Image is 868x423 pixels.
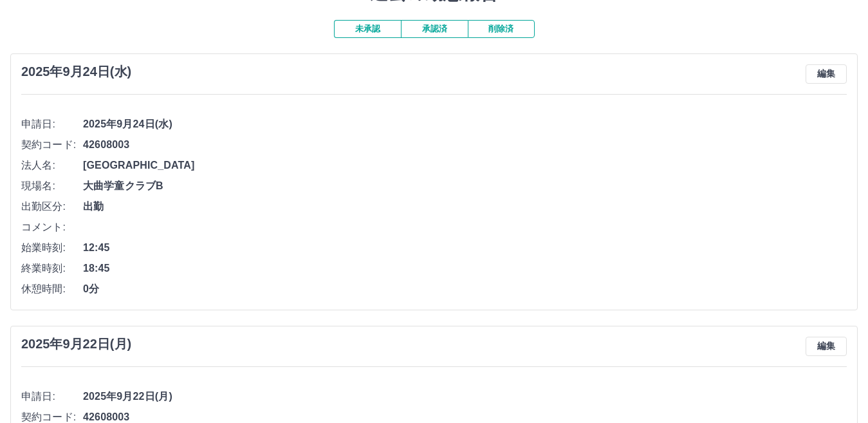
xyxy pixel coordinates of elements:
span: 出勤 [83,199,847,214]
span: 終業時刻: [21,261,83,276]
span: 始業時刻: [21,240,83,256]
span: 2025年9月24日(水) [83,117,847,132]
span: 0分 [83,281,847,297]
span: 出勤区分: [21,199,83,214]
span: 申請日: [21,117,83,132]
button: 未承認 [334,20,401,38]
span: 法人名: [21,158,83,173]
h3: 2025年9月24日(水) [21,64,131,79]
span: 42608003 [83,137,847,153]
button: 承認済 [401,20,468,38]
span: 休憩時間: [21,281,83,297]
span: 契約コード: [21,137,83,153]
span: コメント: [21,220,83,235]
span: 2025年9月22日(月) [83,389,847,404]
span: 現場名: [21,178,83,194]
h3: 2025年9月22日(月) [21,337,131,352]
button: 削除済 [468,20,535,38]
span: 18:45 [83,261,847,276]
span: 申請日: [21,389,83,404]
button: 編集 [806,337,847,356]
button: 編集 [806,64,847,84]
span: 大曲学童クラブB [83,178,847,194]
span: 12:45 [83,240,847,256]
span: [GEOGRAPHIC_DATA] [83,158,847,173]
